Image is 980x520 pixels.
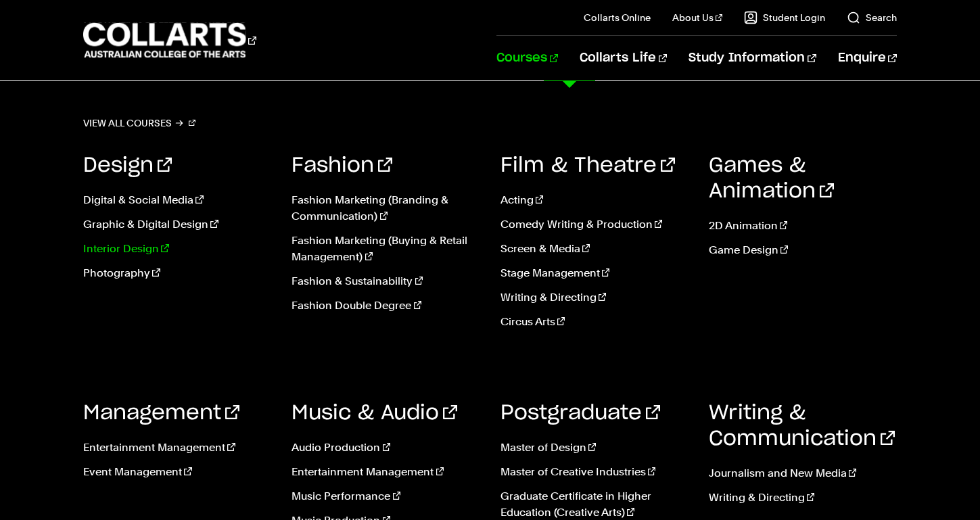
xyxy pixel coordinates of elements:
a: View all courses [83,114,195,133]
a: Entertainment Management [83,440,271,456]
a: Entertainment Management [291,464,480,480]
a: Study Information [689,36,816,80]
a: Audio Production [291,440,480,456]
a: Fashion [291,156,392,176]
a: Film & Theatre [500,156,675,176]
a: Digital & Social Media [83,192,271,208]
a: Collarts Online [584,11,651,24]
a: Fashion Double Degree [291,298,480,314]
a: Screen & Media [500,241,689,257]
a: Fashion Marketing (Branding & Communication) [291,192,480,224]
a: Writing & Directing [500,289,689,306]
a: Photography [83,265,271,281]
a: Collarts Life [580,36,667,80]
a: Music & Audio [291,403,457,423]
a: Fashion & Sustainability [291,273,480,289]
a: Design [83,156,172,176]
a: Event Management [83,464,271,480]
a: Circus Arts [500,314,689,330]
a: Courses [496,36,558,80]
a: Writing & Communication [709,403,895,449]
a: Interior Design [83,241,271,257]
a: Acting [500,192,689,208]
a: Master of Creative Industries [500,464,689,480]
a: Postgraduate [500,403,660,423]
a: Comedy Writing & Production [500,216,689,233]
a: Enquire [838,36,897,80]
a: 2D Animation [709,218,897,234]
a: Master of Design [500,440,689,456]
a: About Us [672,11,722,24]
a: Graphic & Digital Design [83,216,271,233]
div: Go to homepage [83,21,256,60]
a: Games & Animation [709,156,834,202]
a: Student Login [744,11,825,24]
a: Writing & Directing [709,490,897,506]
a: Search [847,11,897,24]
a: Stage Management [500,265,689,281]
a: Game Design [709,242,897,258]
a: Management [83,403,239,423]
a: Music Performance [291,488,480,504]
a: Journalism and New Media [709,465,897,481]
a: Fashion Marketing (Buying & Retail Management) [291,233,480,265]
